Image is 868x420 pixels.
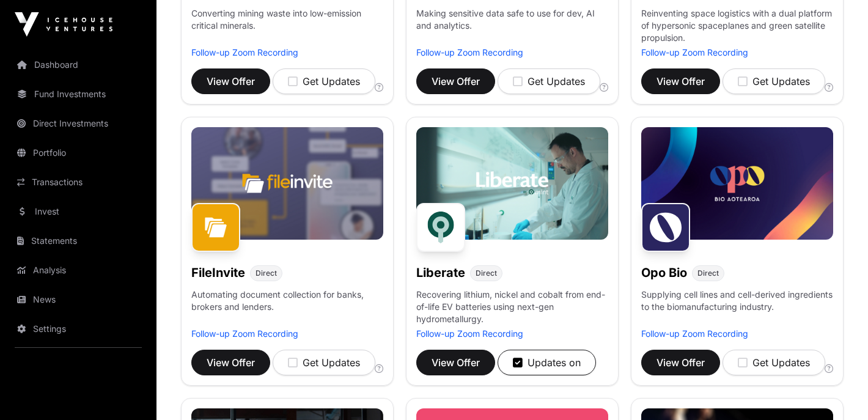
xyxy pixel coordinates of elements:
p: Recovering lithium, nickel and cobalt from end-of-life EV batteries using next-gen hydrometallurgy. [416,289,608,328]
button: Get Updates [723,68,825,94]
span: Direct [476,268,497,278]
img: Opo-Bio-Banner.jpg [641,127,833,240]
span: Direct [697,268,719,278]
span: View Offer [432,74,480,89]
div: Get Updates [288,74,360,89]
p: Making sensitive data safe to use for dev, AI and analytics. [416,7,608,46]
button: Updates on [498,350,596,375]
p: Automating document collection for banks, brokers and lenders. [191,289,383,328]
button: Get Updates [273,350,375,375]
span: View Offer [207,355,255,370]
div: Get Updates [738,74,810,89]
a: Settings [10,315,147,342]
h1: FileInvite [191,264,245,281]
a: Follow-up Zoom Recording [416,328,523,339]
button: Get Updates [273,68,375,94]
img: File-Invite-Banner.jpg [191,127,383,240]
span: View Offer [657,355,705,370]
img: Opo Bio [641,203,690,252]
button: View Offer [416,350,495,375]
a: Invest [10,198,147,225]
p: Reinventing space logistics with a dual platform of hypersonic spaceplanes and green satellite pr... [641,7,833,46]
a: Direct Investments [10,110,147,137]
button: View Offer [416,68,495,94]
button: View Offer [191,350,270,375]
h1: Liberate [416,264,465,281]
span: View Offer [432,355,480,370]
span: View Offer [657,74,705,89]
a: Portfolio [10,139,147,166]
button: Get Updates [498,68,600,94]
a: Follow-up Zoom Recording [641,47,748,57]
img: Liberate-Banner.jpg [416,127,608,240]
a: Statements [10,227,147,254]
button: View Offer [641,68,720,94]
button: View Offer [191,68,270,94]
div: Updates on [513,355,581,370]
a: Follow-up Zoom Recording [191,328,298,339]
span: Direct [256,268,277,278]
img: Liberate [416,203,465,252]
a: Follow-up Zoom Recording [191,47,298,57]
p: Supplying cell lines and cell-derived ingredients to the biomanufacturing industry. [641,289,833,313]
div: Get Updates [513,74,585,89]
a: Follow-up Zoom Recording [641,328,748,339]
span: View Offer [207,74,255,89]
button: Get Updates [723,350,825,375]
a: Follow-up Zoom Recording [416,47,523,57]
h1: Opo Bio [641,264,687,281]
iframe: Chat Widget [807,361,868,420]
a: Transactions [10,169,147,196]
button: View Offer [641,350,720,375]
div: Get Updates [288,355,360,370]
p: Converting mining waste into low-emission critical minerals. [191,7,383,46]
a: Analysis [10,257,147,284]
a: News [10,286,147,313]
a: Dashboard [10,51,147,78]
a: Fund Investments [10,81,147,108]
img: FileInvite [191,203,240,252]
div: Get Updates [738,355,810,370]
img: Icehouse Ventures Logo [15,12,112,37]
